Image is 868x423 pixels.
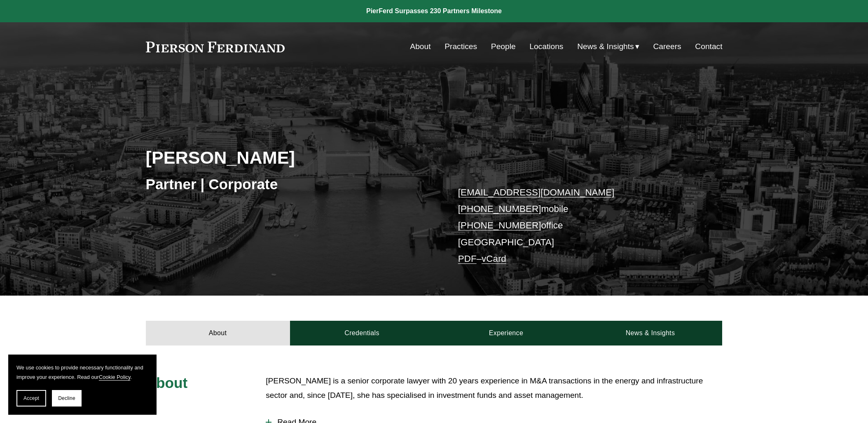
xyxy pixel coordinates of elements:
a: Locations [529,39,563,54]
button: Accept [16,390,46,407]
a: [EMAIL_ADDRESS][DOMAIN_NAME] [458,187,614,197]
a: PDF [458,254,477,264]
a: News & Insights [578,321,722,345]
a: About [146,321,290,345]
section: Cookie banner [8,355,157,415]
a: Credentials [290,321,434,345]
p: mobile office [GEOGRAPHIC_DATA] – [458,184,698,268]
a: Cookie Policy [99,374,131,380]
a: Careers [653,39,681,54]
a: About [410,39,430,54]
span: Accept [23,395,39,401]
span: Decline [58,395,75,401]
a: folder dropdown [577,39,639,54]
span: News & Insights [577,40,634,54]
h2: [PERSON_NAME] [146,147,434,168]
a: Experience [434,321,578,345]
a: vCard [482,254,506,264]
a: Practices [445,39,477,54]
button: Decline [52,390,82,407]
a: [PHONE_NUMBER] [458,220,541,230]
h3: Partner | Corporate [146,175,434,193]
p: [PERSON_NAME] is a senior corporate lawyer with 20 years experience in M&A transactions in the en... [266,374,722,402]
p: We use cookies to provide necessary functionality and improve your experience. Read our . [16,363,148,382]
a: Contact [695,39,722,54]
a: People [491,39,516,54]
span: About [146,375,188,391]
a: [PHONE_NUMBER] [458,204,541,214]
